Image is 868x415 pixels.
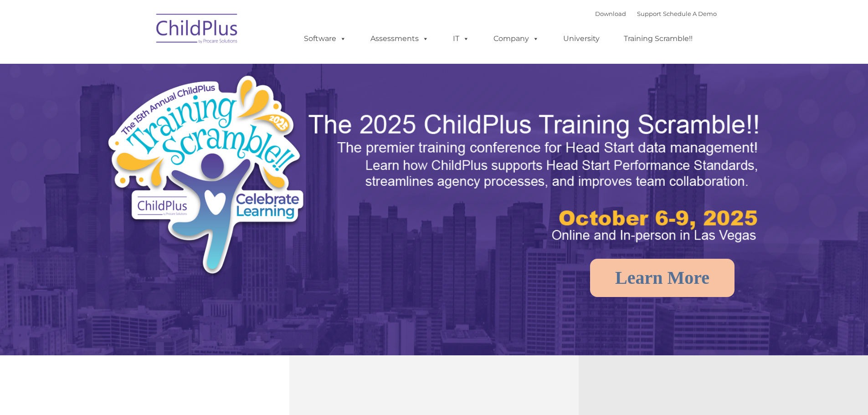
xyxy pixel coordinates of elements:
a: Support [637,10,661,17]
a: Assessments [361,30,438,48]
a: Download [595,10,626,17]
a: University [554,30,609,48]
a: IT [444,30,478,48]
font: | [595,10,717,17]
img: ChildPlus by Procare Solutions [152,7,243,53]
a: Training Scramble!! [615,30,702,48]
a: Schedule A Demo [663,10,717,17]
a: Software [295,30,355,48]
a: Learn More [590,259,734,297]
a: Company [484,30,548,48]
